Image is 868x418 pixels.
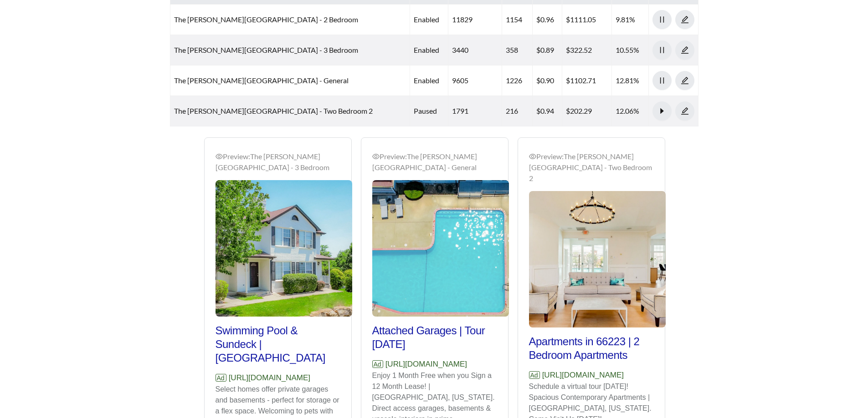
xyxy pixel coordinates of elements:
span: edit [676,46,694,54]
span: eye [216,153,223,160]
span: pause [653,46,671,54]
td: 1226 [502,65,533,96]
td: 358 [502,35,533,65]
a: edit [675,106,694,115]
a: edit [675,76,694,85]
button: pause [652,40,672,60]
span: Ad [529,371,540,379]
div: Preview: The [PERSON_NAME][GEOGRAPHIC_DATA] - General [372,151,497,173]
span: edit [676,107,694,115]
span: caret-right [653,107,671,115]
span: edit [676,76,694,85]
td: 1791 [448,96,502,126]
button: caret-right [652,101,672,121]
img: Preview_The Louis Overland Park - 3 Bedroom [216,180,352,317]
h2: Apartments in 66223 | 2 Bedroom Apartments [529,335,654,362]
button: edit [675,10,694,29]
a: The [PERSON_NAME][GEOGRAPHIC_DATA] - General [174,76,349,85]
span: Ad [372,360,383,368]
td: 12.81% [612,65,648,96]
div: Preview: The [PERSON_NAME][GEOGRAPHIC_DATA] - 3 Bedroom [216,151,340,173]
td: $0.96 [533,5,562,35]
span: pause [653,76,671,85]
span: eye [372,153,380,160]
a: The [PERSON_NAME][GEOGRAPHIC_DATA] - 2 Bedroom [174,15,358,24]
span: enabled [414,45,439,54]
td: 12.06% [612,96,648,126]
button: edit [675,40,694,60]
td: 3440 [448,35,502,65]
td: 1154 [502,5,533,35]
img: Preview_The Louis Overland Park - Two Bedroom 2 [529,191,666,327]
button: pause [652,71,672,90]
span: paused [414,106,437,115]
span: enabled [414,76,439,85]
td: $0.89 [533,35,562,65]
button: edit [675,101,694,121]
a: edit [675,15,694,24]
button: pause [652,10,672,29]
td: 10.55% [612,35,648,65]
td: 216 [502,96,533,126]
a: edit [675,45,694,54]
td: $1102.71 [562,65,612,96]
td: $322.52 [562,35,612,65]
td: 11829 [448,5,502,35]
h2: Swimming Pool & Sundeck | [GEOGRAPHIC_DATA] [216,324,340,365]
button: edit [675,71,694,90]
h2: Attached Garages | Tour [DATE] [372,324,497,351]
td: $202.29 [562,96,612,126]
td: $1111.05 [562,5,612,35]
a: The [PERSON_NAME][GEOGRAPHIC_DATA] - 3 Bedroom [174,45,358,54]
span: pause [653,15,671,24]
td: $0.94 [533,96,562,126]
span: edit [676,15,694,24]
p: [URL][DOMAIN_NAME] [216,372,340,384]
p: [URL][DOMAIN_NAME] [529,369,654,381]
a: The [PERSON_NAME][GEOGRAPHIC_DATA] - Two Bedroom 2 [174,106,373,115]
div: Preview: The [PERSON_NAME][GEOGRAPHIC_DATA] - Two Bedroom 2 [529,151,654,184]
span: eye [529,153,536,160]
img: Preview_The Louis Overland Park - General [372,180,509,317]
td: 9605 [448,65,502,96]
p: [URL][DOMAIN_NAME] [372,358,497,370]
span: Ad [216,374,226,382]
td: 9.81% [612,5,648,35]
span: enabled [414,15,439,24]
td: $0.90 [533,65,562,96]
